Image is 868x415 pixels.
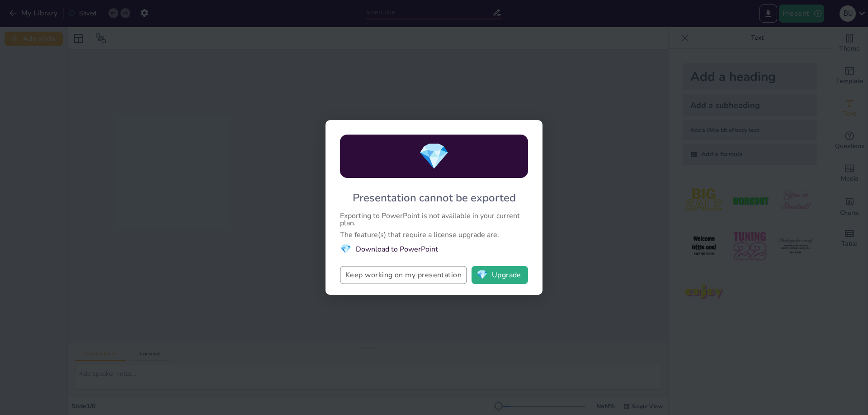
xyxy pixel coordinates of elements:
div: Presentation cannot be exported [353,191,516,205]
div: The feature(s) that require a license upgrade are: [340,231,528,238]
div: Exporting to PowerPoint is not available in your current plan. [340,212,528,227]
span: diamond [418,139,450,174]
button: Keep working on my presentation [340,266,467,284]
li: Download to PowerPoint [340,243,528,255]
span: diamond [476,270,488,280]
button: diamondUpgrade [472,266,528,284]
span: diamond [340,243,351,255]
